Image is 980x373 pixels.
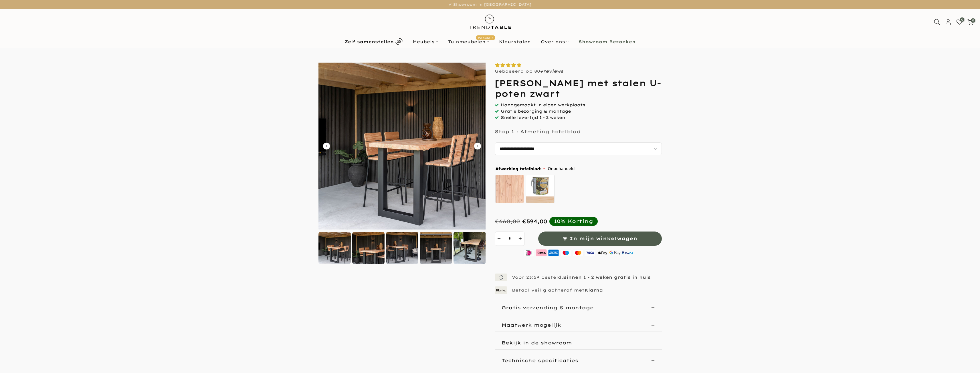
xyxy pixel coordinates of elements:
[512,275,651,280] p: Voor 23:59 besteld,
[502,358,578,363] p: Technische specificaties
[536,38,573,45] a: Over ons
[502,305,594,310] p: Gratis verzending & montage
[495,142,662,155] select: autocomplete="off"
[501,115,565,120] span: Snelle levertijd 1 - 2 weken
[494,38,536,45] a: Kleurstalen
[323,143,330,149] button: Carousel Back Arrow
[495,78,662,99] h1: [PERSON_NAME] met stalen U-poten zwart
[503,232,516,246] input: Quantity
[476,35,495,40] span: Populair
[516,232,525,246] button: increment
[579,40,635,44] b: Showroom Bezoeken
[474,143,481,149] button: Carousel Next Arrow
[512,288,603,293] p: Betaal veilig achteraf met
[502,340,572,346] p: Bekijk in de showroom
[971,18,975,23] span: 0
[318,232,351,264] img: Douglas bartafel met stalen U-poten zwart
[407,38,443,45] a: Meubels
[345,40,394,44] b: Zelf samenstellen
[386,232,418,264] img: Douglas bartafel met stalen U-poten zwart
[543,69,563,74] a: reviews
[538,232,662,246] button: In mijn winkelwagen
[443,38,494,45] a: TuinmeubelenPopulair
[496,167,545,171] span: Afwerking tafelblad:
[956,19,963,25] a: 0
[960,17,964,22] span: 0
[967,19,973,25] a: 0
[548,165,575,172] span: Onbehandeld
[495,129,581,134] p: Stap 1 : Afmeting tafelblad
[540,69,543,74] strong: +
[352,232,385,264] img: Douglas bartafel met stalen U-poten zwart
[495,69,563,74] p: Gebaseerd op 80
[554,218,593,224] div: 10% Korting
[502,322,561,328] p: Maatwerk mogelijk
[569,234,637,243] span: In mijn winkelwagen
[420,232,452,264] img: Douglas bartafel met stalen U-poten zwart
[318,63,486,230] img: Douglas bartafel met stalen U-poten zwart
[585,288,603,293] strong: Klarna
[454,232,486,264] img: Douglas bartafel met stalen U-poten zwart gepoedercoat
[501,109,571,114] span: Gratis bezorging & montage
[465,9,515,35] img: trend-table
[495,232,503,246] button: decrement
[573,38,640,45] a: Showroom Bezoeken
[495,218,520,225] div: €660,00
[563,275,651,280] strong: Binnen 1 - 2 weken gratis in huis
[7,1,973,8] p: ✔ Showroom in [GEOGRAPHIC_DATA]
[501,102,585,107] span: Handgemaakt in eigen werkplaats
[340,37,407,47] a: Zelf samenstellen
[522,218,547,225] div: €594,00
